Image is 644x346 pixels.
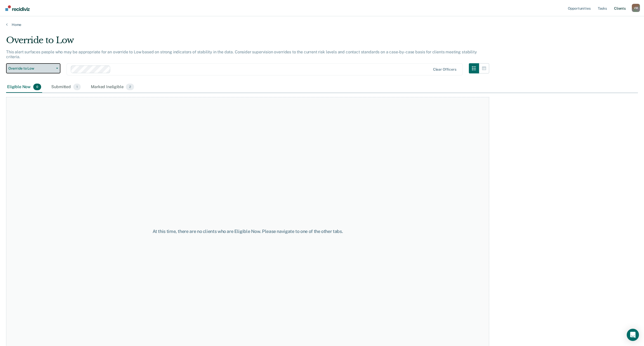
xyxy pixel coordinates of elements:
[632,4,640,12] div: V M
[73,84,81,90] span: 1
[6,82,42,93] div: Eligible Now0
[90,82,135,93] div: Marked Ineligible2
[632,4,640,12] button: Profile dropdown button
[8,66,54,71] span: Override to Low
[627,329,639,341] div: Open Intercom Messenger
[33,84,41,90] span: 0
[127,229,368,234] div: At this time, there are no clients who are Eligible Now. Please navigate to one of the other tabs.
[50,82,82,93] div: Submitted1
[6,35,489,50] div: Override to Low
[6,22,638,27] a: Home
[6,50,477,59] p: This alert surfaces people who may be appropriate for an override to Low based on strong indicato...
[5,5,30,11] img: Recidiviz
[433,67,456,72] div: Clear officers
[6,63,60,73] button: Override to Low
[126,84,134,90] span: 2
